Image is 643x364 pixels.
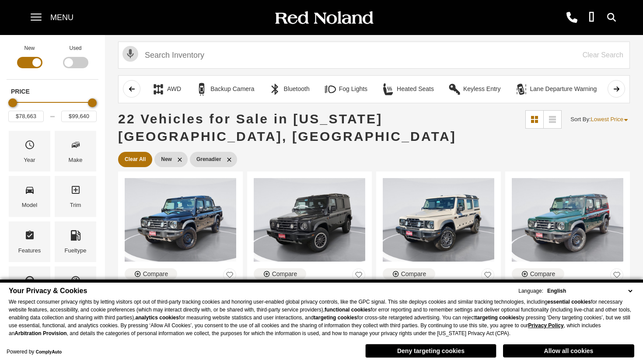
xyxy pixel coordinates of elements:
[24,273,35,291] span: Transmission
[24,228,35,246] span: Features
[381,83,395,96] div: Heated Seats
[152,83,165,96] div: AWD
[190,80,259,98] button: Backup CameraBackup Camera
[339,85,367,93] div: Fog Lights
[143,270,168,278] div: Compare
[512,268,564,280] button: Compare Vehicle
[123,80,140,98] button: scroll left
[125,268,177,280] button: Compare Vehicle
[548,299,591,305] strong: essential cookies
[55,266,96,307] div: MileageMileage
[254,178,365,262] img: 2024 INEOS Grenadier Fieldmaster Edition
[377,80,439,98] button: Heated SeatsHeated Seats
[70,228,81,246] span: Fueltype
[11,87,94,95] h5: Price
[325,307,370,313] strong: functional cookies
[55,131,96,171] div: MakeMake
[530,270,556,278] div: Compare
[9,287,87,295] span: Your Privacy & Cookies
[570,116,591,122] span: Sort By :
[24,182,35,200] span: Model
[70,182,81,200] span: Trim
[314,315,357,321] strong: targeting cookies
[510,80,602,98] button: Lane Departure WarningLane Departure Warning
[70,200,81,210] div: Trim
[610,268,623,285] button: Save Vehicle
[272,270,297,278] div: Compare
[65,246,87,255] div: Fueltype
[7,349,62,355] div: Powered by
[608,80,625,98] button: scroll right
[61,111,97,122] input: Maximum
[9,221,50,262] div: FeaturesFeatures
[319,80,372,98] button: Fog LightsFog Lights
[147,80,186,98] button: AWDAWD
[14,330,66,336] strong: Arbitration Provision
[269,83,282,96] div: Bluetooth
[284,85,310,93] div: Bluetooth
[22,200,37,210] div: Model
[443,80,506,98] button: Keyless EntryKeyless Entry
[70,137,81,155] span: Make
[264,80,315,98] button: BluetoothBluetooth
[512,178,623,262] img: 2025 INEOS Grenadier Wagon
[254,268,306,280] button: Compare Vehicle
[122,46,138,62] svg: Click to toggle on voice search
[8,98,17,107] div: Minimum Price
[9,298,634,337] p: We respect consumer privacy rights by letting visitors opt out of third-party tracking cookies an...
[9,131,50,171] div: YearYear
[69,155,83,165] div: Make
[55,176,96,217] div: TrimTrim
[24,137,35,155] span: Year
[530,85,597,93] div: Lane Departure Warning
[515,83,528,96] div: Lane Departure Warning
[88,98,97,107] div: Maximum Price
[324,83,337,96] div: Fog Lights
[463,85,501,93] div: Keyless Entry
[383,178,494,262] img: 2025 INEOS Grenadier Wagon
[125,154,146,165] span: Clear All
[481,268,494,285] button: Save Vehicle
[9,266,50,307] div: TransmissionTransmission
[196,154,221,165] span: Grenadier
[591,116,623,122] span: Lowest Price
[545,287,634,295] select: Language Select
[448,83,461,96] div: Keyless Entry
[518,288,543,294] div: Language:
[125,178,236,262] img: 2025 INEOS Grenadier Quartermaster
[223,268,236,285] button: Save Vehicle
[8,111,44,122] input: Minimum
[18,246,41,255] div: Features
[136,315,179,321] strong: analytics cookies
[397,85,434,93] div: Heated Seats
[352,268,365,285] button: Save Vehicle
[118,42,630,69] input: Search Inventory
[383,268,435,280] button: Compare Vehicle
[401,270,426,278] div: Compare
[70,273,81,291] span: Mileage
[503,344,634,357] button: Allow all cookies
[24,155,35,165] div: Year
[475,315,519,321] strong: targeting cookies
[528,322,563,329] a: Privacy Policy
[24,44,35,52] label: New
[36,350,62,354] a: ComplyAuto
[118,112,456,143] span: 22 Vehicles for Sale in [US_STATE][GEOGRAPHIC_DATA], [GEOGRAPHIC_DATA]
[167,85,181,93] div: AWD
[195,83,208,96] div: Backup Camera
[7,44,98,79] div: Filter by Vehicle Type
[161,154,172,165] span: New
[9,176,50,217] div: ModelModel
[210,85,254,93] div: Backup Camera
[69,44,81,52] label: Used
[55,221,96,262] div: FueltypeFueltype
[273,10,374,26] img: Red Noland Auto Group
[365,344,496,358] button: Deny targeting cookies
[8,95,97,122] div: Price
